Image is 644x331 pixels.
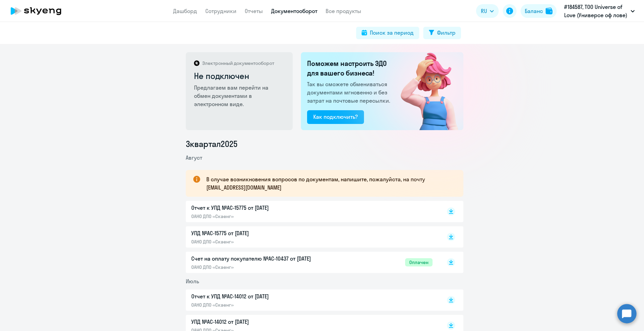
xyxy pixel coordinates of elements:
a: Отчет к УПД №AC-15775 от [DATE]ОАНО ДПО «Скаенг» [191,204,433,219]
img: not_connected [386,52,463,130]
h2: Не подключен [194,70,285,81]
span: RU [481,7,487,15]
button: RU [476,4,499,18]
button: Балансbalance [521,4,557,18]
button: Как подключить? [307,110,364,124]
button: Поиск за период [356,27,419,39]
p: ОАНО ДПО «Скаенг» [191,302,335,308]
p: ОАНО ДПО «Скаенг» [191,264,335,270]
button: #184587, ТОО Universe of Love (Универсе оф лове) [561,3,638,19]
div: Фильтр [437,28,455,37]
a: Счет на оплату покупателю №AC-10437 от [DATE]ОАНО ДПО «Скаенг»Оплачен [191,254,433,270]
span: Оплачен [405,258,433,266]
div: Поиск за период [370,28,414,37]
p: Счет на оплату покупателю №AC-10437 от [DATE] [191,254,335,263]
img: balance [546,8,552,14]
a: Отчет к УПД №AC-14012 от [DATE]ОАНО ДПО «Скаенг» [191,292,433,308]
p: ОАНО ДПО «Скаенг» [191,213,335,219]
p: Отчет к УПД №AC-15775 от [DATE] [191,204,335,212]
button: Фильтр [423,27,461,39]
span: Июль [186,278,199,285]
div: Баланс [525,7,543,15]
a: Сотрудники [205,8,236,14]
a: УПД №AC-15775 от [DATE]ОАНО ДПО «Скаенг» [191,229,433,245]
p: ОАНО ДПО «Скаенг» [191,239,335,245]
p: В случае возникновения вопросов по документам, напишите, пожалуйста, на почту [EMAIL_ADDRESS][DOM... [206,175,451,192]
a: Все продукты [326,8,361,14]
p: #184587, ТОО Universe of Love (Универсе оф лове) [564,3,628,19]
a: Документооборот [271,8,317,14]
p: УПД №AC-15775 от [DATE] [191,229,335,237]
li: 3 квартал 2025 [186,138,463,149]
p: УПД №AC-14012 от [DATE] [191,318,335,326]
p: Отчет к УПД №AC-14012 от [DATE] [191,292,335,300]
a: Отчеты [245,8,263,14]
p: Так вы сможете обмениваться документами мгновенно и без затрат на почтовые пересылки. [307,80,392,105]
p: Электронный документооборот [202,60,274,66]
span: Август [186,154,202,161]
h2: Поможем настроить ЭДО для вашего бизнеса! [307,59,392,78]
a: Дашборд [173,8,197,14]
div: Как подключить? [313,113,358,121]
p: Предлагаем вам перейти на обмен документами в электронном виде. [194,83,285,108]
